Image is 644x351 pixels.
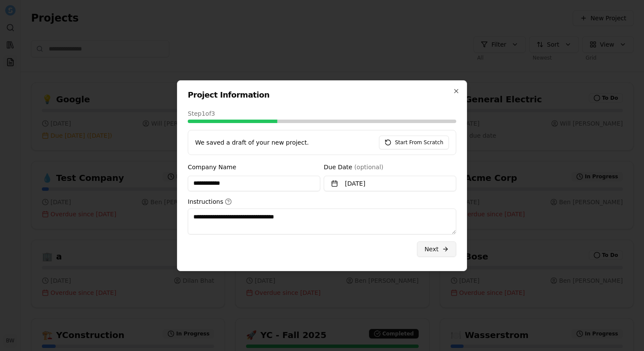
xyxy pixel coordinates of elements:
h2: Project Information [188,91,456,99]
button: Next [417,241,456,257]
span: (optional) [354,164,384,171]
button: Start From Scratch [379,136,449,149]
span: We saved a draft of your new project. [195,138,309,147]
label: Instructions [188,198,456,205]
label: Company Name [188,164,236,171]
span: Start From Scratch [395,139,443,146]
span: Step 1 of 3 [188,109,215,118]
label: Due Date [324,164,383,171]
span: Next [424,245,439,253]
button: [DATE] [324,176,456,191]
